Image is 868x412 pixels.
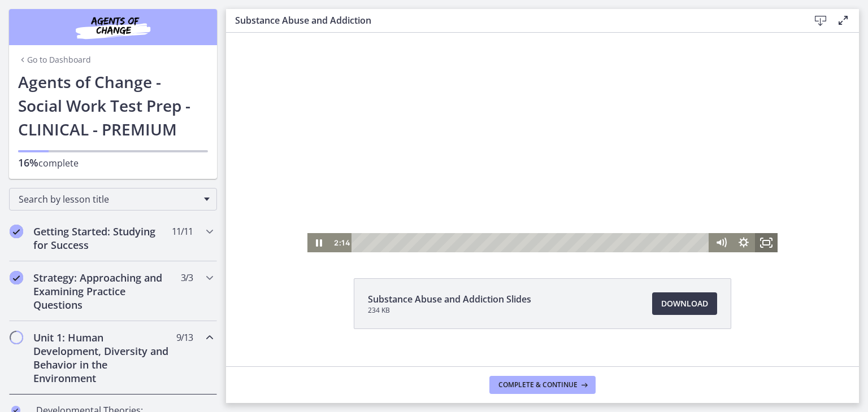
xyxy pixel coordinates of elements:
[181,271,193,284] span: 3 / 3
[10,271,23,284] i: Completed
[33,271,171,312] h2: Strategy: Approaching and Examining Practice Questions
[18,70,208,141] h1: Agents of Change - Social Work Test Prep - CLINICAL - PREMIUM
[18,54,91,65] a: Go to Dashboard
[9,188,217,211] div: Search by lesson title
[45,14,181,41] img: Agents of Change Social Work Test Prep
[18,156,38,169] span: 16%
[661,297,708,310] span: Download
[489,376,596,394] button: Complete & continue
[176,331,193,344] span: 9 / 13
[19,193,198,205] span: Search by lesson title
[652,292,717,315] a: Download
[368,292,531,306] span: Substance Abuse and Addiction Slides
[18,156,208,170] p: complete
[33,225,171,252] h2: Getting Started: Studying for Success
[33,331,171,385] h2: Unit 1: Human Development, Diversity and Behavior in the Environment
[498,380,578,389] span: Complete & continue
[235,14,791,27] h3: Substance Abuse and Addiction
[172,225,193,238] span: 11 / 11
[10,225,23,238] i: Completed
[368,306,531,315] span: 234 KB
